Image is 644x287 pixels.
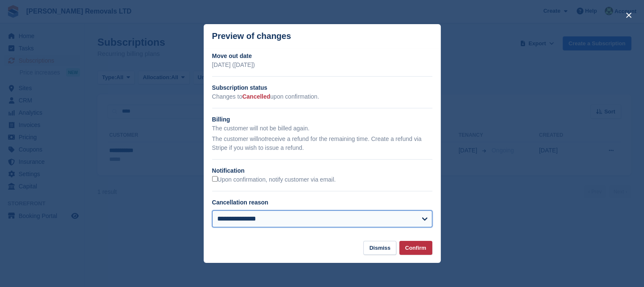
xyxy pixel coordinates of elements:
[399,241,432,255] button: Confirm
[258,135,266,142] em: not
[212,135,432,152] p: The customer will receive a refund for the remaining time. Create a refund via Stripe if you wish...
[212,199,268,206] label: Cancellation reason
[242,93,270,100] span: Cancelled
[212,52,432,61] h2: Move out date
[212,83,432,92] h2: Subscription status
[622,8,636,22] button: close
[212,31,291,41] p: Preview of changes
[212,176,336,184] label: Upon confirmation, notify customer via email.
[212,61,432,69] p: [DATE] ([DATE])
[212,92,432,101] p: Changes to upon confirmation.
[212,115,432,124] h2: Billing
[212,166,432,175] h2: Notification
[212,176,218,182] input: Upon confirmation, notify customer via email.
[363,241,396,255] button: Dismiss
[212,124,432,133] p: The customer will not be billed again.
